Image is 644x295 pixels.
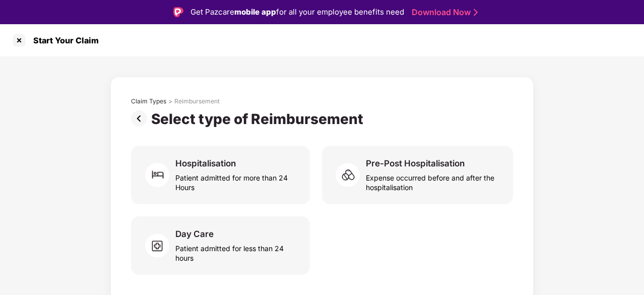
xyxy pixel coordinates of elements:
img: svg+xml;base64,PHN2ZyB4bWxucz0iaHR0cDovL3d3dy53My5vcmcvMjAwMC9zdmciIHdpZHRoPSI2MCIgaGVpZ2h0PSI1OC... [145,230,175,261]
img: Stroke [474,7,478,18]
div: Claim Types [131,97,166,105]
div: Reimbursement [174,97,220,105]
div: Start Your Claim [27,35,99,45]
img: svg+xml;base64,PHN2ZyB4bWxucz0iaHR0cDovL3d3dy53My5vcmcvMjAwMC9zdmciIHdpZHRoPSI2MCIgaGVpZ2h0PSI2MC... [145,160,175,190]
div: Expense occurred before and after the hospitalisation [366,169,501,192]
a: Download Now [412,7,475,18]
div: Hospitalisation [175,158,236,169]
div: Patient admitted for more than 24 Hours [175,169,298,192]
img: svg+xml;base64,PHN2ZyBpZD0iUHJldi0zMngzMiIgeG1sbnM9Imh0dHA6Ly93d3cudzMub3JnLzIwMDAvc3ZnIiB3aWR0aD... [131,110,151,127]
img: svg+xml;base64,PHN2ZyB4bWxucz0iaHR0cDovL3d3dy53My5vcmcvMjAwMC9zdmciIHdpZHRoPSI2MCIgaGVpZ2h0PSI1OC... [336,160,366,190]
div: > [168,97,172,105]
div: Day Care [175,228,214,240]
div: Patient admitted for less than 24 hours [175,240,298,263]
img: Logo [173,7,183,17]
div: Select type of Reimbursement [151,110,367,128]
div: Pre-Post Hospitalisation [366,158,465,169]
div: Get Pazcare for all your employee benefits need [190,6,404,18]
strong: mobile app [234,7,276,17]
